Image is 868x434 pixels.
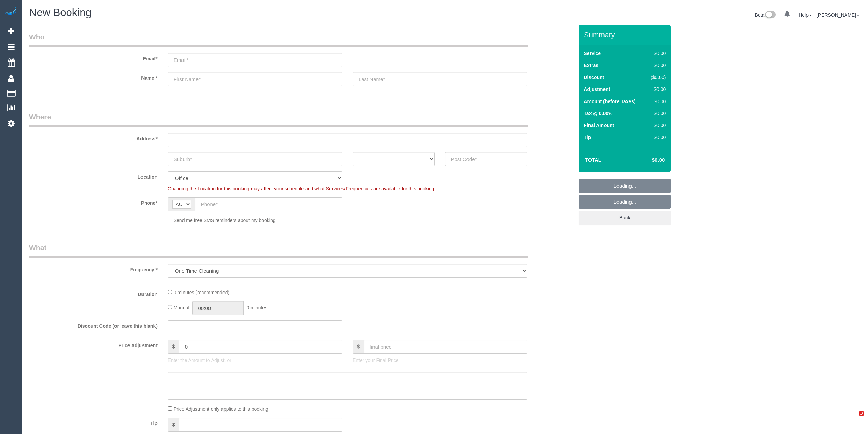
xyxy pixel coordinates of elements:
[168,186,435,191] span: Changing the Location for this booking may affect your schedule and what Services/Frequencies are...
[799,12,812,18] a: Help
[584,122,614,129] label: Final Amount
[445,152,527,166] input: Post Code*
[584,31,667,39] h3: Summary
[168,418,179,432] span: $
[584,134,591,141] label: Tip
[648,122,666,129] div: $0.00
[584,110,612,117] label: Tax @ 0.00%
[24,53,163,62] label: Email*
[24,288,163,298] label: Duration
[755,12,776,18] a: Beta
[817,12,859,18] a: [PERSON_NAME]
[174,290,229,295] span: 0 minutes (recommended)
[24,418,163,427] label: Tip
[24,133,163,142] label: Address*
[174,218,276,223] span: Send me free SMS reminders about my booking
[174,406,268,412] span: Price Adjustment only applies to this booking
[168,357,342,364] p: Enter the Amount to Adjust, or
[364,340,527,354] input: final price
[648,98,666,105] div: $0.00
[353,340,364,354] span: $
[764,11,776,20] img: New interface
[584,50,601,57] label: Service
[353,72,527,86] input: Last Name*
[584,86,610,93] label: Adjustment
[584,62,598,69] label: Extras
[168,152,342,166] input: Suburb*
[168,340,179,354] span: $
[24,320,163,329] label: Discount Code (or leave this blank)
[353,357,527,364] p: Enter your Final Price
[29,243,528,258] legend: What
[584,74,604,81] label: Discount
[648,50,666,57] div: $0.00
[246,305,267,310] span: 0 minutes
[24,171,163,180] label: Location
[195,197,342,211] input: Phone*
[4,7,18,16] img: Automaid Logo
[648,62,666,69] div: $0.00
[24,197,163,206] label: Phone*
[648,74,666,81] div: ($0.00)
[845,411,861,427] iframe: Intercom live chat
[859,411,864,416] span: 3
[24,340,163,349] label: Price Adjustment
[174,305,189,310] span: Manual
[584,98,635,105] label: Amount (before Taxes)
[632,157,665,163] h4: $0.00
[579,211,671,225] a: Back
[585,157,601,163] strong: Total
[24,72,163,81] label: Name *
[24,264,163,273] label: Frequency *
[168,72,342,86] input: First Name*
[648,110,666,117] div: $0.00
[29,6,92,18] span: New Booking
[168,53,342,67] input: Email*
[648,86,666,93] div: $0.00
[29,112,528,127] legend: Where
[29,32,528,47] legend: Who
[648,134,666,141] div: $0.00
